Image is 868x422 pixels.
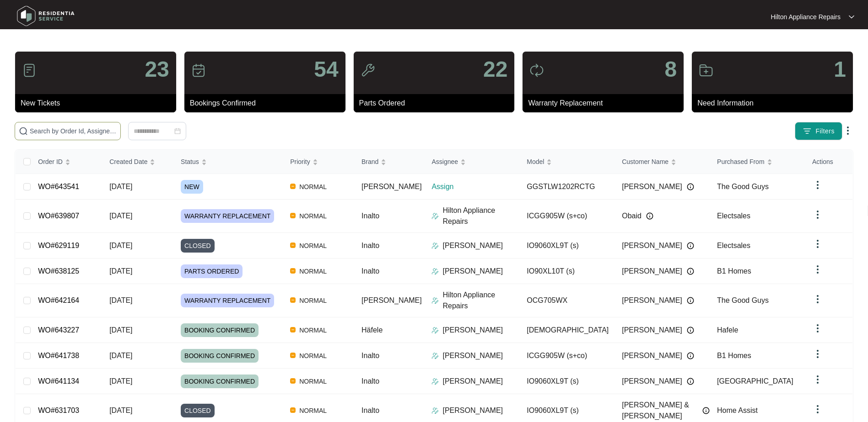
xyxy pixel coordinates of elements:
[519,317,615,343] td: [DEMOGRAPHIC_DATA]
[519,150,615,174] th: Model
[622,240,682,251] span: [PERSON_NAME]
[622,325,682,336] span: [PERSON_NAME]
[181,209,274,223] span: WARRANTY REPLACEMENT
[431,352,439,359] img: Assigner Icon
[290,353,296,358] img: Vercel Logo
[290,378,296,384] img: Vercel Logo
[38,326,79,334] a: WO#643227
[646,212,653,220] img: Info icon
[519,369,615,394] td: IO9060XL9T (s)
[296,295,330,306] span: NORMAL
[296,376,330,387] span: NORMAL
[622,400,698,422] span: [PERSON_NAME] & [PERSON_NAME]
[815,127,835,136] span: Filters
[38,377,79,385] a: WO#641134
[190,98,345,109] p: Bookings Confirmed
[442,405,503,416] p: [PERSON_NAME]
[290,213,296,218] img: Vercel Logo
[717,326,738,334] span: Hafele
[314,58,338,80] p: 54
[431,327,439,334] img: Assigner Icon
[812,264,823,275] img: dropdown arrow
[181,375,259,388] span: BOOKING CONFIRMED
[842,125,853,136] img: dropdown arrow
[145,58,169,80] p: 23
[361,212,379,220] span: Inalto
[812,323,823,334] img: dropdown arrow
[38,212,79,220] a: WO#639807
[717,377,793,385] span: [GEOGRAPHIC_DATA]
[771,12,841,21] p: Hilton Appliance Repairs
[181,294,274,307] span: WARRANTY REPLACEMENT
[717,212,750,220] span: Electsales
[181,349,259,363] span: BOOKING CONFIRMED
[803,127,812,136] img: filter icon
[290,327,296,332] img: Vercel Logo
[717,242,750,249] span: Electsales
[622,181,682,192] span: [PERSON_NAME]
[290,184,296,189] img: Vercel Logo
[622,376,682,387] span: [PERSON_NAME]
[296,405,330,416] span: NORMAL
[442,376,503,387] p: [PERSON_NAME]
[109,183,132,190] span: [DATE]
[812,348,823,359] img: dropdown arrow
[30,126,117,136] input: Search by Order Id, Assignee Name, Customer Name, Brand and Model
[431,157,458,167] span: Assignee
[431,212,439,220] img: Assigner Icon
[19,127,28,136] img: search-icon
[687,268,694,275] img: Info icon
[687,242,694,249] img: Info icon
[283,150,354,174] th: Priority
[519,258,615,284] td: IO90XL10T (s)
[296,181,330,192] span: NORMAL
[483,58,507,80] p: 22
[38,242,79,249] a: WO#629119
[290,243,296,248] img: Vercel Logo
[296,325,330,336] span: NORMAL
[812,404,823,415] img: dropdown arrow
[442,240,503,251] p: [PERSON_NAME]
[431,378,439,385] img: Assigner Icon
[687,327,694,334] img: Info icon
[519,343,615,369] td: ICGG905W (s+co)
[296,266,330,277] span: NORMAL
[795,122,842,140] button: filter iconFilters
[290,407,296,413] img: Vercel Logo
[14,2,78,30] img: residentia service logo
[191,63,206,78] img: icon
[21,98,176,109] p: New Tickets
[361,183,422,190] span: [PERSON_NAME]
[109,352,132,359] span: [DATE]
[109,296,132,304] span: [DATE]
[812,294,823,305] img: dropdown arrow
[622,266,682,277] span: [PERSON_NAME]
[710,150,805,174] th: Purchased From
[529,63,544,78] img: icon
[361,157,378,167] span: Brand
[717,183,769,190] span: The Good Guys
[697,98,853,109] p: Need Information
[442,266,503,277] p: [PERSON_NAME]
[849,15,854,19] img: dropdown arrow
[102,150,173,174] th: Created Date
[442,325,503,336] p: [PERSON_NAME]
[519,174,615,200] td: GGSTLW1202RCTG
[431,297,439,304] img: Assigner Icon
[622,157,669,167] span: Customer Name
[109,326,132,334] span: [DATE]
[717,406,758,414] span: Home Assist
[519,233,615,258] td: IO9060XL9T (s)
[717,157,764,167] span: Purchased From
[38,406,79,414] a: WO#631703
[431,268,439,275] img: Assigner Icon
[109,377,132,385] span: [DATE]
[717,267,751,275] span: B1 Homes
[361,352,379,359] span: Inalto
[361,326,383,334] span: Häfele
[181,180,203,194] span: NEW
[431,242,439,249] img: Assigner Icon
[109,212,132,220] span: [DATE]
[431,407,439,414] img: Assigner Icon
[622,295,682,306] span: [PERSON_NAME]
